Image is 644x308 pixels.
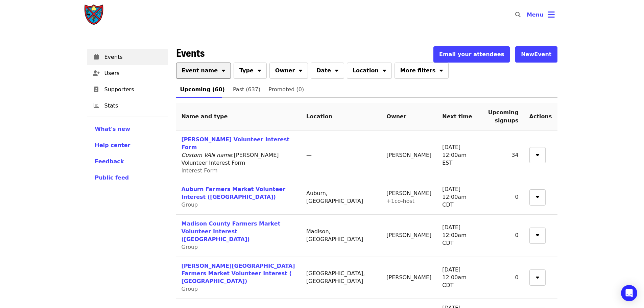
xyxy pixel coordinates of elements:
i: Custom VAN name [182,152,232,158]
button: Email your attendees [433,46,510,63]
a: Upcoming (60) [176,81,229,98]
span: Events [176,44,205,60]
span: Owner [275,67,295,75]
i: chart-bar icon [94,102,99,109]
i: sort-down icon [536,193,539,199]
i: address-book icon [94,86,99,93]
div: + 1 co-host [386,197,431,205]
td: [DATE] 12:00am EST [437,131,482,180]
span: Past (637) [233,85,260,94]
a: Madison County Farmers Market Volunteer Interest ([GEOGRAPHIC_DATA]) [182,220,281,242]
span: Menu [527,11,544,18]
div: 0 [488,193,519,201]
div: 34 [488,151,519,159]
span: Events [104,53,163,61]
a: Events [87,49,168,65]
i: sort-down icon [335,66,338,73]
button: Type [234,63,267,79]
td: [PERSON_NAME] [381,180,437,215]
span: Stats [104,102,163,110]
span: More filters [400,67,435,75]
i: bars icon [548,10,555,20]
td: [DATE] 12:00am CDT [437,215,482,257]
i: search icon [515,11,521,18]
td: [DATE] 12:00am CDT [437,180,482,215]
a: Auburn Farmers Market Volunteer Interest ([GEOGRAPHIC_DATA]) [182,186,286,200]
div: Auburn, [GEOGRAPHIC_DATA] [306,190,376,205]
span: Interest Form [182,167,218,174]
th: Actions [524,103,557,131]
i: sort-down icon [439,66,443,73]
th: Owner [381,103,437,131]
span: Public feed [95,174,129,181]
th: Next time [437,103,482,131]
span: Promoted (0) [268,85,304,94]
button: Feedback [95,158,124,166]
i: sort-down icon [536,151,539,157]
img: Society of St. Andrew - Home [84,4,104,26]
span: Date [316,67,331,75]
td: [PERSON_NAME] [381,215,437,257]
span: Supporters [104,86,163,94]
button: Location [347,63,392,79]
span: Users [104,69,163,77]
i: sort-down icon [383,66,386,73]
i: sort-down icon [536,273,539,280]
a: Stats [87,98,168,114]
a: Promoted (0) [264,81,308,98]
div: Madison, [GEOGRAPHIC_DATA] [306,228,376,243]
i: user-plus icon [93,70,100,76]
td: [PERSON_NAME] [381,131,437,180]
button: Toggle account menu [521,7,560,23]
span: What's new [95,126,130,132]
td: [DATE] 12:00am CDT [437,257,482,299]
span: Event name [182,67,218,75]
a: Help center [95,141,160,149]
div: Open Intercom Messenger [621,285,637,301]
a: What's new [95,125,160,133]
th: Location [301,103,381,131]
span: Location [353,67,379,75]
th: Name and type [176,103,301,131]
button: NewEvent [515,46,557,63]
button: Date [311,63,344,79]
a: [PERSON_NAME] Volunteer Interest Form [182,136,290,150]
i: calendar icon [94,54,99,60]
span: Type [239,67,254,75]
a: Users [87,65,168,81]
button: Event name [176,63,231,79]
div: 0 [488,274,519,282]
i: sort-down icon [222,66,225,73]
span: Help center [95,142,130,148]
i: sort-down icon [258,66,261,73]
div: — [306,151,376,159]
span: Group [182,202,198,208]
button: More filters [395,63,449,79]
a: Public feed [95,174,160,182]
a: [PERSON_NAME][GEOGRAPHIC_DATA] Farmers Market Volunteer Interest ( [GEOGRAPHIC_DATA]) [182,263,295,285]
button: Owner [269,63,308,79]
i: sort-down icon [299,66,302,73]
div: 0 [488,232,519,239]
a: Past (637) [229,81,264,98]
a: Supporters [87,81,168,98]
div: [GEOGRAPHIC_DATA], [GEOGRAPHIC_DATA] [306,270,376,285]
td: : [PERSON_NAME] Volunteer Interest Form [176,131,301,180]
i: sort-down icon [536,231,539,237]
span: Upcoming signups [488,109,519,124]
input: Search [525,7,530,23]
span: Upcoming (60) [180,85,225,94]
span: Group [182,244,198,250]
span: Group [182,286,198,292]
td: [PERSON_NAME] [381,257,437,299]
